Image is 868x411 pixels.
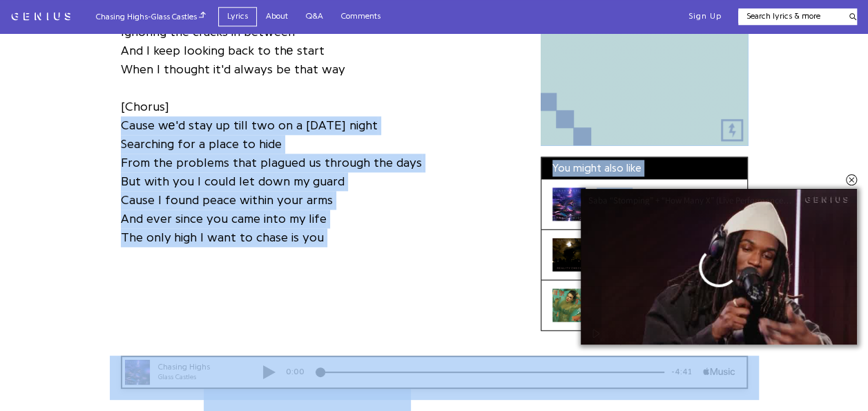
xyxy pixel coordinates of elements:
a: Cover art for Fake It by Glass CastlesFake ItGlass Castles [541,179,747,230]
img: 72x72bb.jpg [15,4,40,29]
a: Lyrics [218,7,257,26]
div: Cover art for Father Figure by Taylor Swift [552,289,586,322]
a: Q&A [297,7,332,26]
input: Search lyrics & more [738,10,841,22]
a: Cover art for Father Figure by Taylor SwiftFather Figure[PERSON_NAME] [541,280,747,330]
div: Fake It [597,188,642,204]
div: -4:41 [554,10,593,22]
div: Cover art for Fake It by Glass Castles [552,188,586,221]
div: Glass Castles [48,17,131,27]
div: Chasing Highs - Glass Castles [96,10,206,23]
a: About [257,7,297,26]
button: Sign Up [688,11,722,22]
a: Cover art for Starless Sky by Glass CastlesStarless SkyGlass Castles [541,230,747,280]
div: Cover art for Starless Sky by Glass Castles [552,238,586,271]
div: You might also like [541,157,747,179]
a: Comments [332,7,389,26]
div: Chasing Highs [48,6,131,17]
